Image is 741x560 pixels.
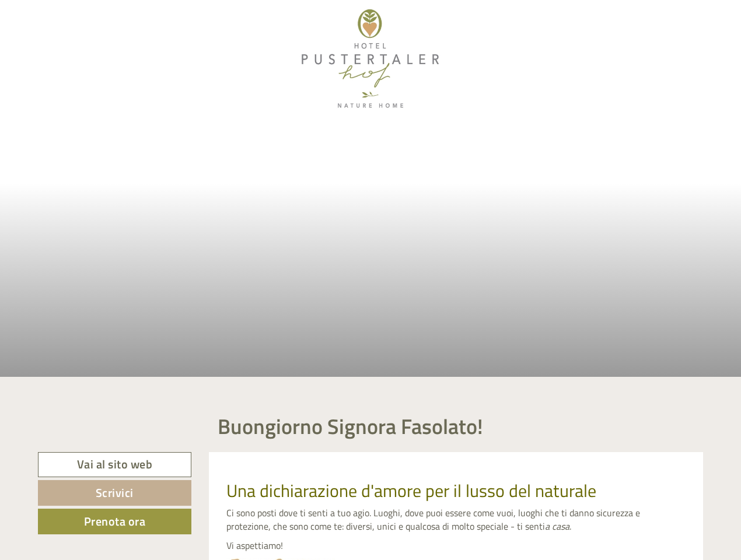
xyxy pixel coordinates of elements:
[38,452,191,477] a: Vai al sito web
[226,506,686,533] p: Ci sono posti dove ti senti a tuo agio. Luoghi, dove puoi essere come vuoi, luoghi che ti danno s...
[226,477,596,504] span: Una dichiarazione d'amore per il lusso del naturale
[38,480,191,506] a: Scrivici
[545,519,550,533] em: a
[552,519,569,533] em: casa
[218,415,483,438] h1: Buongiorno Signora Fasolato!
[38,509,191,534] a: Prenota ora
[226,539,686,552] p: Vi aspettiamo!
